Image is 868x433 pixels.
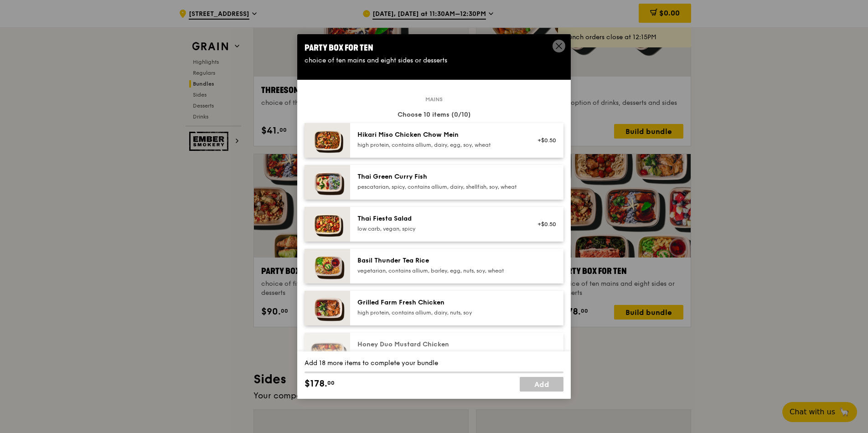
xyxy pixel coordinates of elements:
img: daily_normal_Honey_Duo_Mustard_Chicken__Horizontal_.jpg [305,333,350,376]
span: $178. [305,377,327,391]
a: Add [520,377,563,392]
div: Thai Green Curry Fish [357,172,521,181]
div: Basil Thunder Tea Rice [357,256,521,265]
div: +$0.50 [532,221,556,228]
div: low carb, vegan, spicy [357,225,521,232]
div: Hikari Miso Chicken Chow Mein [357,130,521,139]
div: high protein, contains allium, dairy, egg, soy, wheat [357,141,521,149]
div: Choose 10 items (0/10) [305,110,563,119]
div: Honey Duo Mustard Chicken [357,340,521,349]
img: daily_normal_HORZ-Grilled-Farm-Fresh-Chicken.jpg [305,291,350,325]
span: Mains [422,96,446,103]
span: 00 [327,379,335,387]
img: daily_normal_HORZ-Thai-Green-Curry-Fish.jpg [305,165,350,200]
div: +$0.50 [532,351,556,358]
div: +$0.50 [532,137,556,144]
div: choice of ten mains and eight sides or desserts [305,56,563,65]
img: daily_normal_Thai_Fiesta_Salad__Horizontal_.jpg [305,207,350,242]
div: high protein, contains allium, dairy, nuts, soy [357,309,521,316]
div: vegetarian, contains allium, barley, egg, nuts, soy, wheat [357,267,521,274]
div: Party Box for Ten [305,41,563,54]
div: pescatarian, spicy, contains allium, dairy, shellfish, soy, wheat [357,183,521,191]
div: Grilled Farm Fresh Chicken [357,298,521,307]
div: Thai Fiesta Salad [357,214,521,223]
div: high protein, contains allium, soy, wheat [357,351,521,358]
img: daily_normal_Hikari_Miso_Chicken_Chow_Mein__Horizontal_.jpg [305,123,350,158]
div: Add 18 more items to complete your bundle [305,359,563,368]
img: daily_normal_HORZ-Basil-Thunder-Tea-Rice.jpg [305,249,350,284]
